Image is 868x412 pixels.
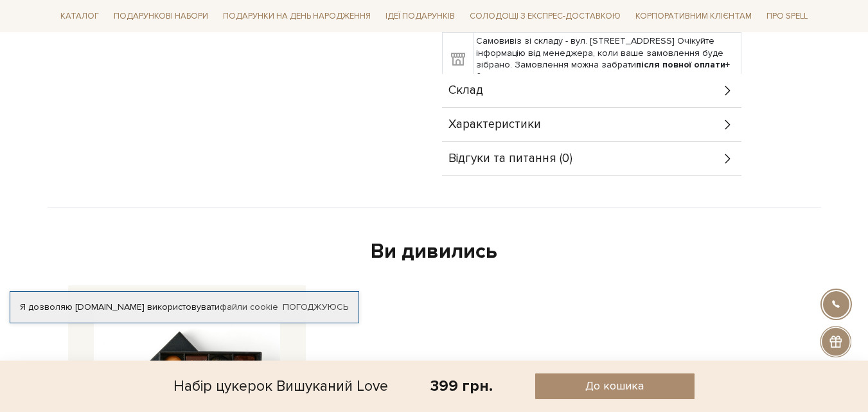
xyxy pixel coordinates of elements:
div: Я дозволяю [DOMAIN_NAME] використовувати [10,301,359,313]
div: Набір цукерок Вишуканий Love [173,373,388,399]
span: До кошика [585,379,644,393]
a: Про Spell [761,6,813,26]
span: Склад [448,85,483,96]
div: 399 грн. [430,376,493,396]
a: файли cookie [220,301,278,312]
div: Ви дивились [63,238,806,265]
a: Ідеї подарунків [380,6,460,26]
span: Відгуки та питання (0) [448,153,572,165]
a: Погоджуюсь [283,301,348,313]
a: Подарунки на День народження [218,6,376,26]
b: після повної оплати [636,59,725,70]
button: До кошика [535,373,695,399]
a: Солодощі з експрес-доставкою [465,5,626,27]
td: Самовивіз зі складу - вул. [STREET_ADDRESS] Очікуйте інформацію від менеджера, коли ваше замовлен... [473,33,741,85]
span: Характеристики [448,119,541,130]
a: Подарункові набори [109,6,213,26]
a: Каталог [55,6,104,26]
a: Корпоративним клієнтам [630,6,757,26]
